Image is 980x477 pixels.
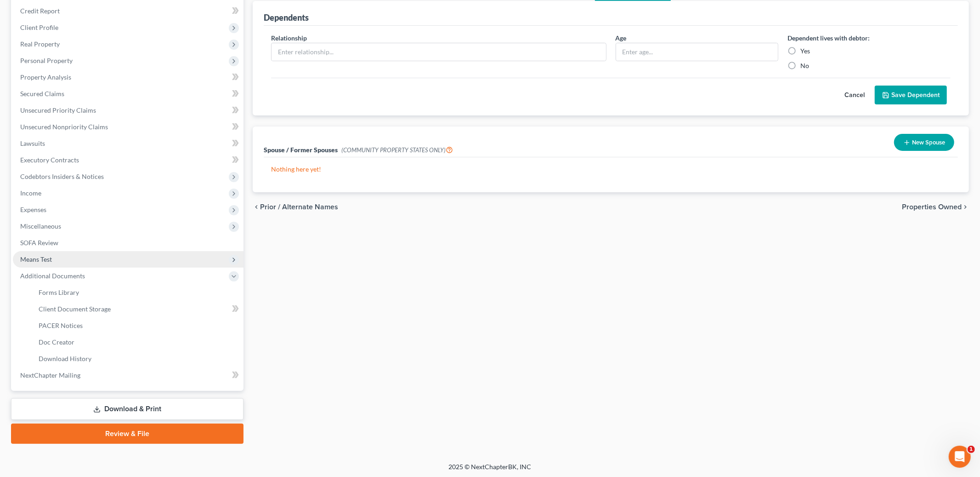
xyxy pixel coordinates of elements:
[20,106,96,114] span: Unsecured Priority Claims
[31,301,244,317] a: Client Document Storage
[39,355,91,362] span: Download History
[13,69,244,86] a: Property Analysis
[800,46,810,56] label: Yes
[260,203,338,211] span: Prior / Alternate Names
[800,61,809,70] label: No
[39,288,79,296] span: Forms Library
[902,203,969,211] button: Properties Owned chevron_right
[834,86,875,104] button: Cancel
[20,189,41,197] span: Income
[20,272,85,280] span: Additional Documents
[20,371,80,379] span: NextChapter Mailing
[31,317,244,334] a: PACER Notices
[894,134,954,151] button: New Spouse
[20,123,108,131] span: Unsecured Nonpriority Claims
[20,73,71,81] span: Property Analysis
[875,86,947,105] button: Save Dependent
[39,338,74,346] span: Doc Creator
[253,203,260,211] i: chevron_left
[968,446,975,453] span: 1
[31,351,244,367] a: Download History
[13,135,244,152] a: Lawsuits
[13,3,244,19] a: Credit Report
[20,255,52,263] span: Means Test
[20,40,60,48] span: Real Property
[271,34,307,42] span: Relationship
[13,102,244,119] a: Unsecured Priority Claims
[902,203,962,211] span: Properties Owned
[616,33,627,43] label: Age
[20,23,58,31] span: Client Profile
[20,206,46,213] span: Expenses
[341,146,453,154] span: (COMMUNITY PROPERTY STATES ONLY)
[264,146,338,154] span: Spouse / Former Spouses
[962,203,969,211] i: chevron_right
[13,152,244,168] a: Executory Contracts
[39,305,111,313] span: Client Document Storage
[20,172,104,180] span: Codebtors Insiders & Notices
[616,43,778,61] input: Enter age...
[272,43,606,61] input: Enter relationship...
[11,398,244,420] a: Download & Print
[20,57,73,64] span: Personal Property
[39,322,83,329] span: PACER Notices
[31,284,244,301] a: Forms Library
[20,7,60,15] span: Credit Report
[949,446,971,468] iframe: Intercom live chat
[20,90,64,98] span: Secured Claims
[13,119,244,135] a: Unsecured Nonpriority Claims
[20,239,58,247] span: SOFA Review
[271,165,951,174] p: Nothing here yet!
[20,222,61,230] span: Miscellaneous
[13,367,244,384] a: NextChapter Mailing
[264,12,309,23] div: Dependents
[31,334,244,351] a: Doc Creator
[20,139,45,147] span: Lawsuits
[253,203,338,211] button: chevron_left Prior / Alternate Names
[20,156,79,164] span: Executory Contracts
[13,86,244,102] a: Secured Claims
[787,33,870,43] label: Dependent lives with debtor:
[11,424,244,444] a: Review & File
[13,235,244,251] a: SOFA Review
